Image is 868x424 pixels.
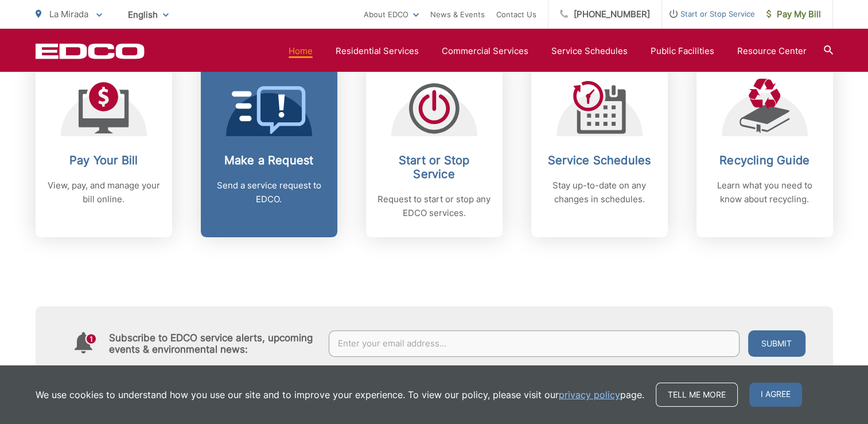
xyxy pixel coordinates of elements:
a: Tell me more [656,383,738,407]
a: privacy policy [559,388,620,402]
h4: Subscribe to EDCO service alerts, upcoming events & environmental news: [109,332,318,355]
a: Pay Your Bill View, pay, and manage your bill online. [36,61,172,237]
h2: Service Schedules [543,153,656,167]
p: Stay up-to-date on any changes in schedules. [543,179,656,206]
p: We use cookies to understand how you use our site and to improve your experience. To view our pol... [36,388,644,402]
a: EDCD logo. Return to the homepage. [36,43,145,59]
a: Recycling Guide Learn what you need to know about recycling. [696,61,833,237]
a: Service Schedules Stay up-to-date on any changes in schedules. [531,61,668,237]
button: Submit [748,330,805,357]
a: News & Events [430,7,485,21]
p: Request to start or stop any EDCO services. [377,192,491,220]
a: Public Facilities [651,44,714,58]
h2: Make a Request [212,153,326,167]
span: I agree [749,383,802,407]
p: View, pay, and manage your bill online. [47,179,161,206]
a: Service Schedules [551,44,628,58]
a: Commercial Services [442,44,528,58]
a: Residential Services [336,44,419,58]
p: Learn what you need to know about recycling. [708,179,822,206]
p: Send a service request to EDCO. [212,179,326,206]
a: Contact Us [496,7,536,21]
input: Enter your email address... [329,330,739,357]
a: About EDCO [364,7,419,21]
span: La Mirada [49,9,88,20]
h2: Recycling Guide [708,153,822,167]
a: Home [289,44,313,58]
a: Resource Center [737,44,807,58]
span: Pay My Bill [766,7,821,21]
span: English [119,5,177,25]
h2: Start or Stop Service [377,153,491,181]
a: Make a Request Send a service request to EDCO. [201,61,337,237]
h2: Pay Your Bill [47,153,161,167]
